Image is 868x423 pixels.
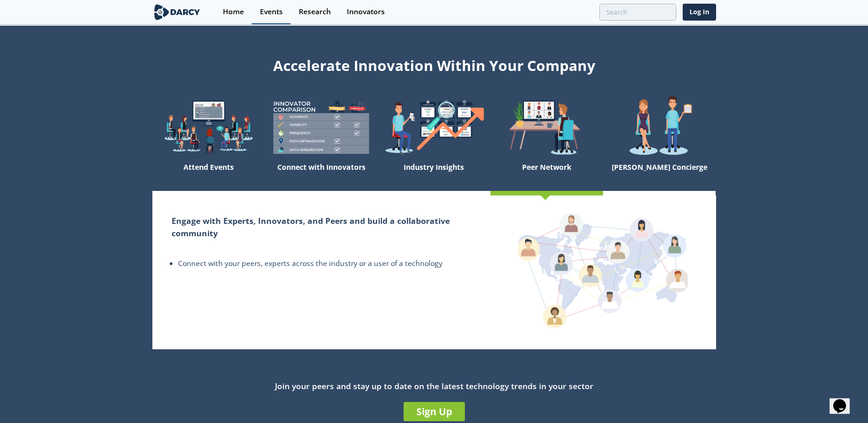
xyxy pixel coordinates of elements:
[603,159,716,191] div: [PERSON_NAME] Concierge
[152,51,716,76] div: Accelerate Innovation Within Your Company
[683,4,716,21] a: Log In
[404,402,465,421] a: Sign Up
[223,8,244,16] div: Home
[172,215,471,239] h2: Engage with Experts, Innovators, and Peers and build a collaborative community
[599,4,676,21] input: Advanced Search
[491,95,603,159] img: welcome-attend-b816887fc24c32c29d1763c6e0ddb6e6.png
[830,386,859,414] iframe: chat widget
[377,95,490,159] img: welcome-find-a12191a34a96034fcac36f4ff4d37733.png
[178,258,471,269] li: Connect with your peers, experts across the industry or a user of a technology
[260,8,283,16] div: Events
[152,4,202,20] img: logo-wide.svg
[299,8,331,16] div: Research
[152,95,265,159] img: welcome-explore-560578ff38cea7c86bcfe544b5e45342.png
[603,95,716,159] img: welcome-concierge-wide-20dccca83e9cbdbb601deee24fb8df72.png
[152,159,265,191] div: Attend Events
[377,159,490,191] div: Industry Insights
[518,211,688,328] img: peer-network-4b24cf0a691af4c61cae572e598c8d44.png
[491,159,603,191] div: Peer Network
[265,95,377,159] img: welcome-compare-1b687586299da8f117b7ac84fd957760.png
[265,159,377,191] div: Connect with Innovators
[347,8,385,16] div: Innovators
